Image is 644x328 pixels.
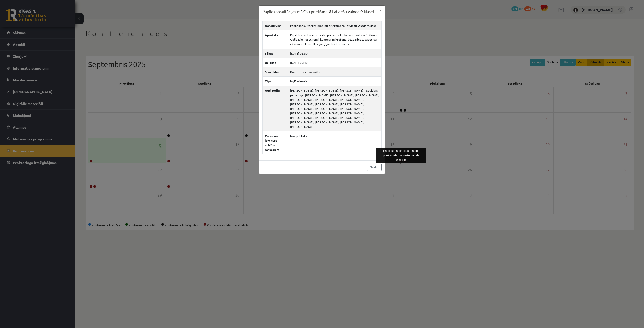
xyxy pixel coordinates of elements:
[263,67,288,76] th: Stāvoklis
[262,9,374,15] h3: Papildkonsultācijas mācību priekšmetā Latviešu valoda 9.klasei
[288,76,381,86] td: Izglītojamais
[263,21,288,30] th: Nosaukums
[263,58,288,67] th: Beidzas
[263,49,288,58] th: Sākas
[288,131,381,154] td: Nav publisks
[263,131,288,154] th: Pievienot ierakstu mācību resursiem
[288,58,381,67] td: [DATE] 09:40
[288,67,381,76] td: Konference nav sākta
[288,21,381,30] td: Papildkonsultācijas mācību priekšmetā Latviešu valoda 9.klasei
[376,148,426,163] div: Papildkonsultācijas mācību priekšmetā Latviešu valoda 9.klasei
[377,6,385,15] button: ×
[263,30,288,49] th: Apraksts
[367,164,382,171] a: Aizvērt
[288,30,381,49] td: Papildkonsultācija mācību priekšmetā Latviešu valodā 9. klasei. Obligātie nosacījumi: kamera, mik...
[288,86,381,131] td: [PERSON_NAME], [PERSON_NAME], [PERSON_NAME] - Sociālais pedagogs, [PERSON_NAME], [PERSON_NAME], [...
[263,76,288,86] th: Tips
[288,49,381,58] td: [DATE] 08:50
[263,86,288,131] th: Auditorija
